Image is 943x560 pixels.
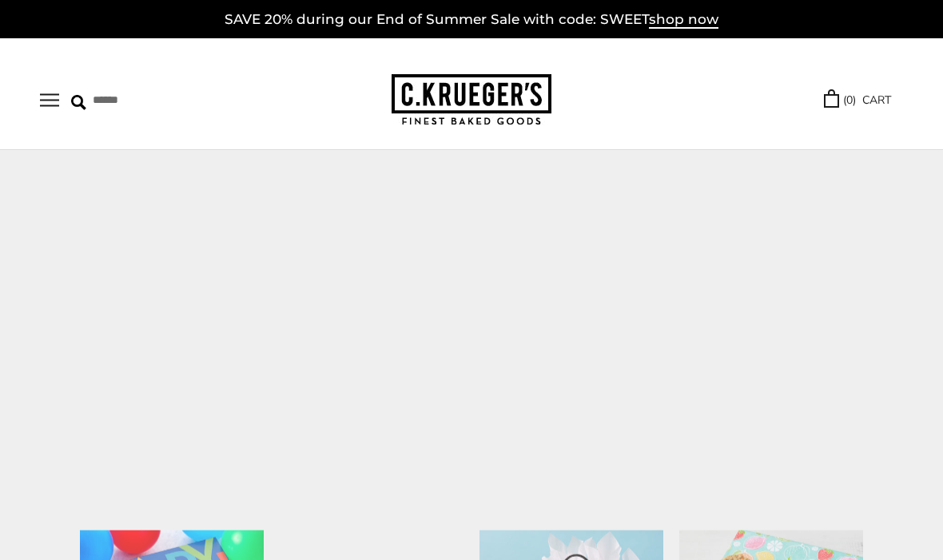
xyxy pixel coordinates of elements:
button: Open navigation [40,93,59,107]
a: (0) CART [824,91,891,109]
span: shop now [649,11,718,29]
input: Search [71,88,249,112]
img: Search [71,95,86,110]
a: SAVE 20% during our End of Summer Sale with code: SWEETshop now [225,11,718,29]
img: C.KRUEGER'S [392,74,551,126]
